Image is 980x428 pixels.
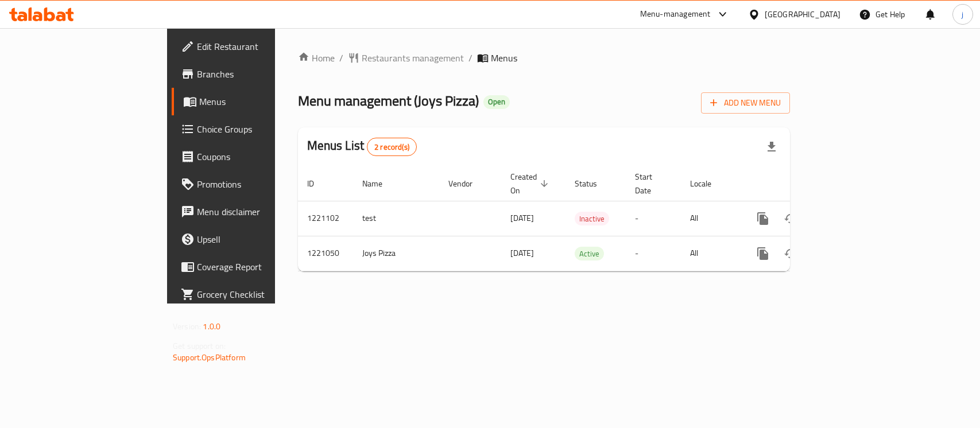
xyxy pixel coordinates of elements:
[172,115,331,143] a: Choice Groups
[173,338,226,353] span: Get support on:
[172,170,331,198] a: Promotions
[468,51,472,65] li: /
[172,281,331,308] a: Grocery Checklist
[681,201,740,236] td: All
[758,133,785,161] div: Export file
[197,150,321,164] span: Coupons
[173,350,246,365] a: Support.OpsPlatform
[172,60,331,88] a: Branches
[681,236,740,271] td: All
[483,95,510,109] div: Open
[777,205,804,232] button: Change Status
[749,205,777,232] button: more
[172,198,331,225] a: Menu disclaimer
[197,67,321,81] span: Branches
[353,236,439,271] td: Joys Pizza
[575,247,604,260] span: Active
[199,95,321,108] span: Menus
[362,51,464,65] span: Restaurants management
[307,137,417,156] h2: Menus List
[510,211,534,225] span: [DATE]
[777,240,804,267] button: Change Status
[575,212,609,225] div: Inactive
[362,177,397,190] span: Name
[701,92,790,114] button: Add New Menu
[197,122,321,136] span: Choice Groups
[172,88,331,115] a: Menus
[197,260,321,274] span: Coverage Report
[172,253,331,281] a: Coverage Report
[367,138,417,156] div: Total records count
[197,205,321,219] span: Menu disclaimer
[173,319,201,334] span: Version:
[740,166,869,201] th: Actions
[710,96,781,110] span: Add New Menu
[298,166,869,271] table: enhanced table
[339,51,343,65] li: /
[749,240,777,267] button: more
[307,177,329,190] span: ID
[510,246,534,260] span: [DATE]
[197,232,321,246] span: Upsell
[575,177,612,190] span: Status
[172,143,331,170] a: Coupons
[690,177,726,190] span: Locale
[510,170,552,197] span: Created On
[353,201,439,236] td: test
[448,177,487,190] span: Vendor
[367,142,416,153] span: 2 record(s)
[298,88,479,114] span: Menu management ( Joys Pizza )
[765,8,840,21] div: [GEOGRAPHIC_DATA]
[172,33,331,60] a: Edit Restaurant
[491,51,517,65] span: Menus
[348,51,464,65] a: Restaurants management
[575,212,609,225] span: Inactive
[626,201,681,236] td: -
[962,8,963,21] span: j
[298,51,790,65] nav: breadcrumb
[197,177,321,191] span: Promotions
[197,287,321,301] span: Grocery Checklist
[635,170,667,197] span: Start Date
[203,319,220,334] span: 1.0.0
[172,225,331,253] a: Upsell
[640,7,711,21] div: Menu-management
[483,97,510,107] span: Open
[197,40,321,53] span: Edit Restaurant
[626,236,681,271] td: -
